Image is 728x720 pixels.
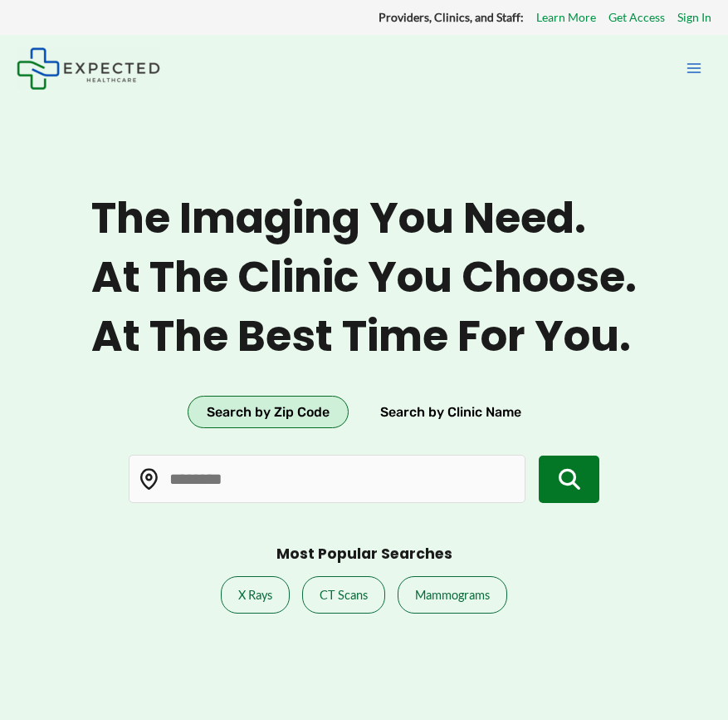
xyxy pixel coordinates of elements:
[91,311,637,362] span: At the best time for you.
[188,396,349,429] button: Search by Zip Code
[677,7,711,28] a: Sign In
[221,576,290,614] a: X Rays
[608,7,665,28] a: Get Access
[398,576,507,614] a: Mammograms
[361,396,540,429] button: Search by Clinic Name
[677,51,711,86] button: Main menu toggle
[17,47,160,90] img: Expected Healthcare Logo - side, dark font, small
[536,7,596,28] a: Learn More
[379,10,524,24] strong: Providers, Clinics, and Staff:
[91,252,637,303] span: At the clinic you choose.
[91,193,637,244] span: The imaging you need.
[276,545,452,564] h3: Most Popular Searches
[302,576,385,614] a: CT Scans
[139,469,160,491] img: Location pin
